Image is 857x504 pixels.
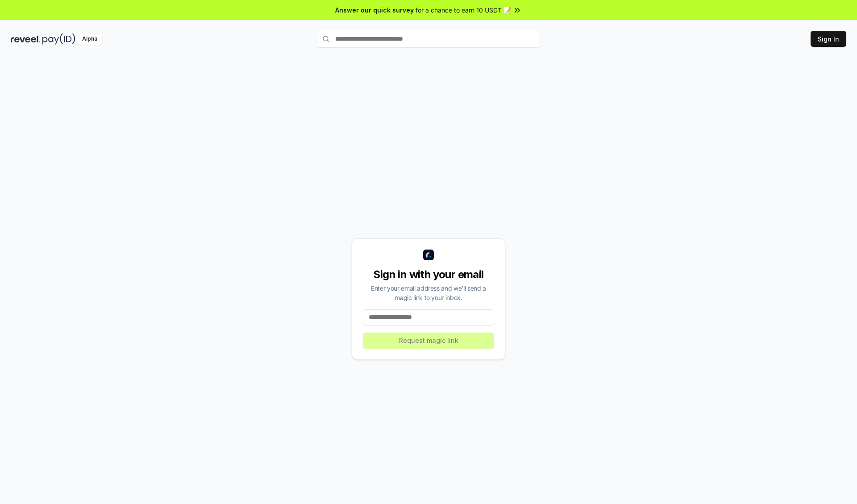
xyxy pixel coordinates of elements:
span: Answer our quick survey [335,5,414,15]
img: pay_id [42,33,75,45]
div: Sign in with your email [363,267,494,282]
div: Enter your email address and we’ll send a magic link to your inbox. [363,283,494,302]
img: reveel_dark [11,33,41,45]
button: Sign In [811,31,846,47]
div: Alpha [77,33,102,45]
span: for a chance to earn 10 USDT 📝 [416,5,511,15]
img: logo_small [423,250,434,260]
